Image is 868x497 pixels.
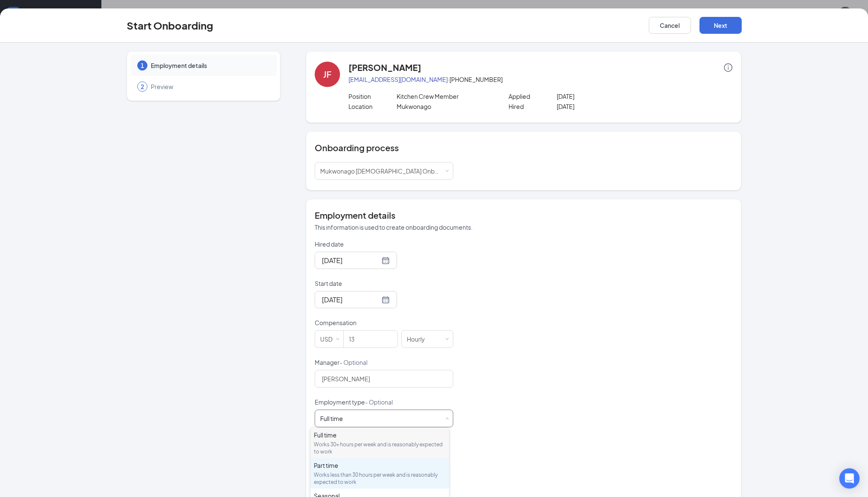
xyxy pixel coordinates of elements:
h4: Onboarding process [315,142,732,154]
h3: Start Onboarding [127,18,213,33]
div: JF [323,68,332,80]
div: Part time [314,461,446,470]
span: 1 [141,61,144,70]
span: Preview [151,82,268,91]
p: · [PHONE_NUMBER] [348,75,732,84]
p: Manager [315,358,453,367]
p: Applied [509,92,557,100]
button: Cancel [649,17,691,34]
span: - Optional [340,358,367,366]
p: Mukwonago [397,102,493,111]
span: Mukwonago [DEMOGRAPHIC_DATA] Onboarding [320,167,456,175]
input: Aug 27, 2025 [322,255,380,266]
p: This information is used to create onboarding documents. [315,223,732,231]
button: Next [699,17,742,34]
p: Compensation [315,318,453,327]
input: Amount [344,331,397,348]
div: Works 30+ hours per week and is reasonably expected to work [314,441,446,455]
div: Open Intercom Messenger [839,468,860,489]
div: [object Object] [320,414,349,423]
div: USD [320,331,338,348]
span: Employment details [151,61,268,70]
a: [EMAIL_ADDRESS][DOMAIN_NAME] [348,76,448,83]
p: [DATE] [557,92,653,100]
span: 2 [141,82,144,91]
p: Employment type [315,398,453,406]
span: - Optional [365,398,393,406]
div: Hourly [407,331,431,348]
p: [DATE] [557,102,653,111]
div: [object Object] [320,163,448,179]
p: Location [348,102,397,111]
p: Kitchen Crew Member [397,92,493,100]
span: info-circle [724,63,732,72]
div: Full time [320,414,343,423]
p: Position [348,92,397,100]
input: Manager name [315,370,453,388]
div: Full time [314,431,446,439]
input: Sep 8, 2025 [322,294,380,305]
h4: Employment details [315,209,732,221]
p: Hired [509,102,557,111]
p: Start date [315,279,453,288]
div: Works less than 30 hours per week and is reasonably expected to work [314,471,446,486]
h4: [PERSON_NAME] [348,62,421,73]
p: Hired date [315,240,453,248]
